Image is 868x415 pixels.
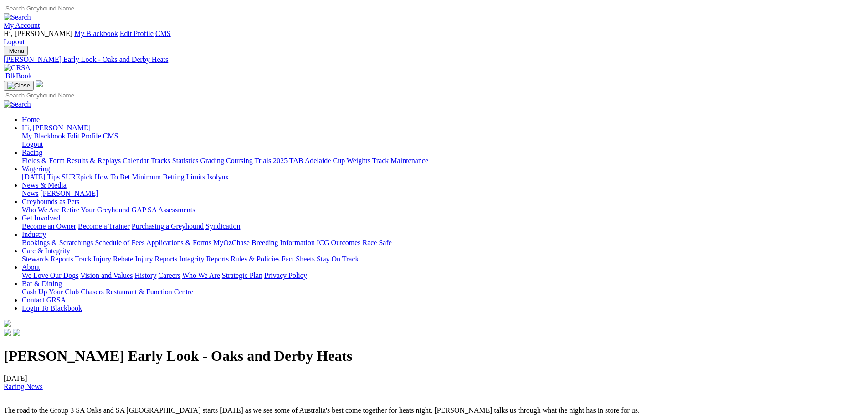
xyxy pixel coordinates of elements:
a: [PERSON_NAME] [40,190,98,197]
a: History [134,272,156,279]
a: Racing [22,149,42,156]
img: Search [4,100,31,108]
a: My Blackbook [22,132,66,140]
img: Search [4,13,31,21]
a: Who We Are [22,206,60,214]
a: Hi, [PERSON_NAME] [22,124,92,132]
a: Login To Blackbook [22,304,82,312]
a: Weights [347,157,370,164]
span: Hi, [PERSON_NAME] [22,124,91,132]
img: logo-grsa-white.png [4,320,11,327]
a: My Blackbook [74,30,118,37]
img: facebook.svg [4,329,11,336]
a: Bookings & Scratchings [22,239,93,246]
a: Injury Reports [135,255,177,263]
a: Bar & Dining [22,280,62,287]
a: Applications & Forms [146,239,211,246]
a: Statistics [172,157,199,164]
div: Bar & Dining [22,288,864,296]
div: Care & Integrity [22,255,864,263]
a: Results & Replays [67,157,121,164]
img: twitter.svg [13,329,20,336]
a: Fact Sheets [282,255,315,263]
a: Privacy Policy [264,272,307,279]
a: Minimum Betting Limits [132,173,205,181]
a: BlkBook [4,72,32,80]
a: Logout [4,38,25,46]
input: Search [4,4,84,13]
a: Syndication [205,222,240,230]
a: GAP SA Assessments [132,206,195,214]
a: Trials [254,157,271,164]
a: Greyhounds as Pets [22,198,79,205]
a: Become a Trainer [78,222,130,230]
div: Wagering [22,173,864,181]
a: Calendar [123,157,149,164]
a: Vision and Values [80,272,133,279]
div: Get Involved [22,222,864,231]
a: Tracks [151,157,170,164]
div: Greyhounds as Pets [22,206,864,214]
a: Track Maintenance [372,157,428,164]
span: Hi, [PERSON_NAME] [4,30,72,37]
a: News [22,190,38,197]
div: Industry [22,239,864,247]
a: CMS [103,132,118,140]
a: CMS [155,30,171,37]
a: News & Media [22,181,67,189]
h1: [PERSON_NAME] Early Look - Oaks and Derby Heats [4,348,864,364]
a: Racing News [4,383,43,390]
div: About [22,272,864,280]
a: Strategic Plan [222,272,262,279]
a: Coursing [226,157,253,164]
div: My Account [4,30,864,46]
a: Contact GRSA [22,296,66,304]
a: [DATE] Tips [22,173,60,181]
a: We Love Our Dogs [22,272,78,279]
a: Stay On Track [317,255,359,263]
a: Chasers Restaurant & Function Centre [81,288,193,296]
a: Careers [158,272,180,279]
a: Cash Up Your Club [22,288,79,296]
img: logo-grsa-white.png [36,80,43,87]
a: Retire Your Greyhound [62,206,130,214]
a: Home [22,116,40,123]
div: Racing [22,157,864,165]
input: Search [4,91,84,100]
a: Edit Profile [120,30,154,37]
span: [DATE] [4,374,43,390]
a: How To Bet [95,173,130,181]
a: Become an Owner [22,222,76,230]
a: Fields & Form [22,157,65,164]
p: The road to the Group 3 SA Oaks and SA [GEOGRAPHIC_DATA] starts [DATE] as we see some of Australi... [4,406,864,415]
a: Get Involved [22,214,60,222]
a: Purchasing a Greyhound [132,222,204,230]
a: Who We Are [182,272,220,279]
a: Industry [22,231,46,238]
a: Rules & Policies [231,255,280,263]
a: Edit Profile [67,132,101,140]
img: GRSA [4,64,31,72]
a: Schedule of Fees [95,239,144,246]
a: SUREpick [62,173,92,181]
a: About [22,263,40,271]
a: [PERSON_NAME] Early Look - Oaks and Derby Heats [4,56,864,64]
a: Grading [200,157,224,164]
a: My Account [4,21,40,29]
a: Wagering [22,165,50,173]
a: 2025 TAB Adelaide Cup [273,157,345,164]
a: Care & Integrity [22,247,70,255]
a: Race Safe [362,239,391,246]
div: Hi, [PERSON_NAME] [22,132,864,149]
button: Toggle navigation [4,81,34,91]
a: ICG Outcomes [317,239,360,246]
button: Toggle navigation [4,46,28,56]
span: BlkBook [5,72,32,80]
a: Logout [22,140,43,148]
a: Stewards Reports [22,255,73,263]
div: News & Media [22,190,864,198]
a: Integrity Reports [179,255,229,263]
span: Menu [9,47,24,54]
a: Isolynx [207,173,229,181]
